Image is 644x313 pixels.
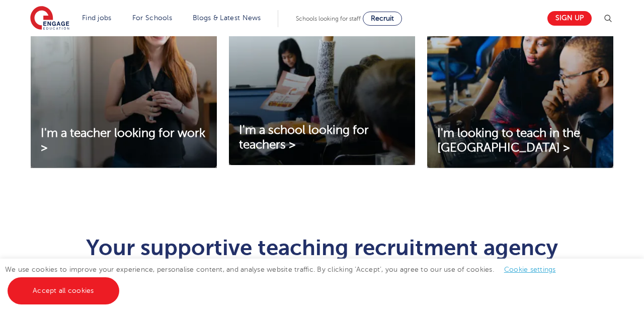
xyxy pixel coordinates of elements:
[547,11,592,26] a: Sign up
[371,15,394,22] span: Recruit
[30,6,69,31] img: Engage Education
[82,14,112,22] a: Find jobs
[229,123,415,152] a: I'm a school looking for teachers >
[8,277,119,304] a: Accept all cookies
[504,266,556,273] a: Cookie settings
[296,15,361,22] span: Schools looking for staff
[363,12,402,26] a: Recruit
[5,266,566,294] span: We use cookies to improve your experience, personalise content, and analyse website traffic. By c...
[41,126,205,154] span: I'm a teacher looking for work >
[427,126,613,155] a: I'm looking to teach in the [GEOGRAPHIC_DATA] >
[437,126,580,154] span: I'm looking to teach in the [GEOGRAPHIC_DATA] >
[193,14,261,22] a: Blogs & Latest News
[132,14,172,22] a: For Schools
[75,237,569,259] h1: Your supportive teaching recruitment agency
[31,126,217,155] a: I'm a teacher looking for work >
[239,123,369,151] span: I'm a school looking for teachers >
